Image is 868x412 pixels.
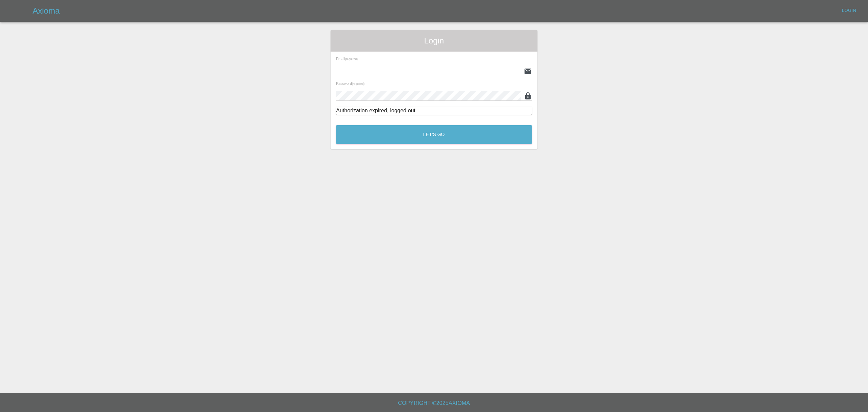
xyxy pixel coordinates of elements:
[336,81,364,86] span: Password
[336,125,532,144] button: Let's Go
[5,398,863,408] h6: Copyright © 2025 Axioma
[336,35,532,46] span: Login
[838,5,860,16] a: Login
[33,5,60,16] h5: Axioma
[336,107,532,115] div: Authorization expired, logged out
[345,58,358,61] small: (required)
[352,82,364,86] small: (required)
[336,57,358,61] span: Email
